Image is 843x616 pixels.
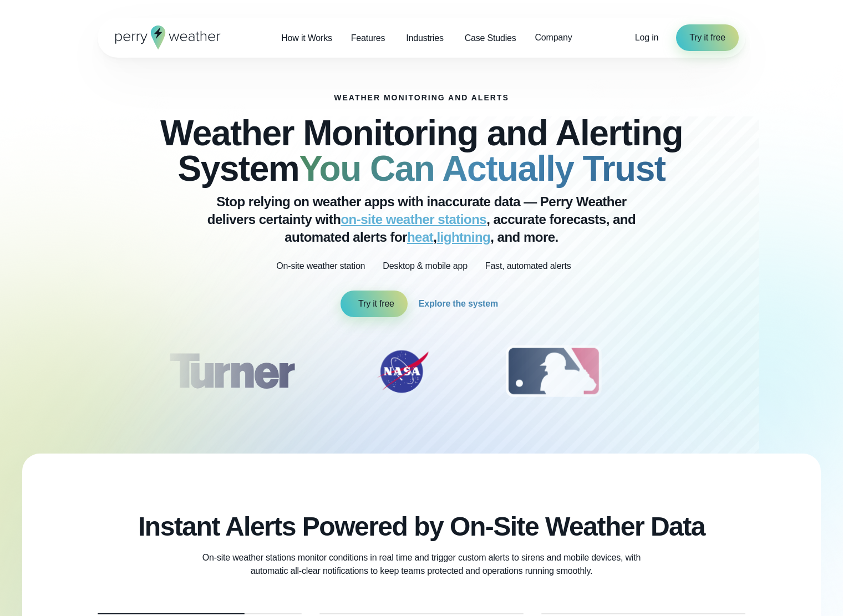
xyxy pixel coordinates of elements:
[407,230,433,245] a: heat
[535,31,572,44] span: Company
[419,291,502,317] a: Explore the system
[351,32,385,45] span: Features
[465,32,516,45] span: Case Studies
[364,344,441,399] img: NASA.svg
[406,32,443,45] span: Industries
[341,291,408,317] a: Try it free
[436,230,490,245] a: lightning
[299,149,665,189] strong: You Can Actually Trust
[495,344,612,399] img: MLB.svg
[334,93,509,102] h1: Weather Monitoring and Alerts
[676,24,739,51] a: Try it free
[341,212,486,227] a: on-site weather stations
[138,511,705,542] h2: Instant Alerts Powered by On-Site Weather Data
[281,32,332,45] span: How it Works
[276,259,365,273] p: On-site weather station
[495,344,612,399] div: 3 of 12
[666,344,754,399] img: PGA.svg
[666,344,754,399] div: 4 of 12
[153,344,311,399] img: Turner-Construction_1.svg
[635,31,658,44] a: Log in
[153,115,690,186] h2: Weather Monitoring and Alerting System
[153,344,311,399] div: 1 of 12
[383,259,468,273] p: Desktop & mobile app
[455,27,526,49] a: Case Studies
[689,31,725,44] span: Try it free
[272,27,342,49] a: How it Works
[200,551,643,578] p: On-site weather stations monitor conditions in real time and trigger custom alerts to sirens and ...
[153,344,690,405] div: slideshow
[358,297,394,310] span: Try it free
[364,344,441,399] div: 2 of 12
[200,193,643,246] p: Stop relying on weather apps with inaccurate data — Perry Weather delivers certainty with , accur...
[419,297,498,310] span: Explore the system
[635,33,658,42] span: Log in
[485,259,571,273] p: Fast, automated alerts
